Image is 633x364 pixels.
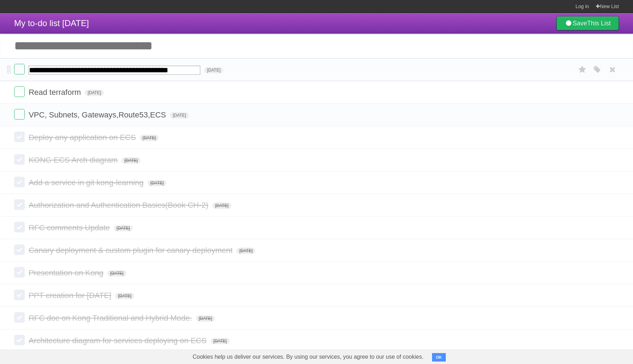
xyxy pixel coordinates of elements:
[140,135,159,141] span: [DATE]
[14,222,25,232] label: Done
[14,290,25,300] label: Done
[576,64,589,75] label: Star task
[432,353,446,362] button: OK
[212,202,231,209] span: [DATE]
[14,312,25,323] label: Done
[107,270,126,277] span: [DATE]
[587,20,611,27] b: This List
[14,18,89,28] span: My to-do list [DATE]
[14,177,25,187] label: Done
[29,246,234,255] span: Canary deployment & custom plugin for canary deployment
[29,156,119,164] span: KONG ECS Arch diagram
[14,132,25,142] label: Done
[29,88,83,97] span: Read terraform
[29,268,105,277] span: Presentation on Kong
[204,67,223,73] span: [DATE]
[29,201,210,210] span: Authorization and Authentication Basics(Book CH-2)
[148,180,167,186] span: [DATE]
[14,109,25,120] label: Done
[14,64,25,74] label: Done
[14,267,25,278] label: Done
[185,350,431,364] span: Cookies help us deliver our services. By using our services, you agree to our use of cookies.
[29,223,112,232] span: RFC comments Update
[170,112,189,119] span: [DATE]
[114,225,133,231] span: [DATE]
[14,244,25,255] label: Done
[556,16,619,30] a: SaveThis List
[115,293,134,299] span: [DATE]
[14,154,25,165] label: Done
[29,291,113,300] span: PPT creation for [DATE]
[14,335,25,345] label: Done
[14,86,25,97] label: Done
[236,248,255,254] span: [DATE]
[85,90,104,96] span: [DATE]
[29,110,168,119] span: VPC, Subnets, Gateways,Route53,ECS
[211,338,230,344] span: [DATE]
[29,336,208,345] span: Architecture diagram for services deploying on ECS
[122,157,141,164] span: [DATE]
[29,314,194,322] span: RFC doc on Kong Traditional and Hybrid Mode.
[14,199,25,210] label: Done
[29,178,145,187] span: Add a service in git kong-learning
[29,133,137,142] span: Deploy any application on ECS
[196,315,215,322] span: [DATE]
